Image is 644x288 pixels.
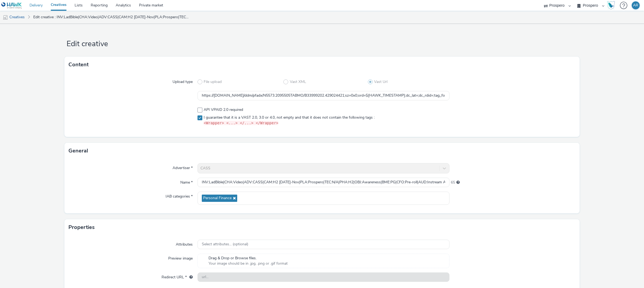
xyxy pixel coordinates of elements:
label: Advertiser * [170,163,195,171]
img: undefined Logo [1,2,22,9]
img: Hawk Academy [607,1,615,10]
span: Vast XML [290,79,306,85]
h3: General [68,147,88,155]
span: API VPAID 2.0 required [204,107,243,112]
span: File upload [204,79,222,85]
h3: Content [68,61,89,69]
span: Drag & Drop or Browse files. [208,256,288,261]
span: Personal Finance [203,196,232,200]
img: mobile [3,15,8,20]
span: 65 [451,180,455,185]
div: URL will be used as a validation URL with some SSPs and it will be the redirection URL of your cr... [187,275,193,280]
span: I guarantee that it is a VAST 2.0, 3.0 or 4.0, not empty and that it does not contain the followi... [204,115,375,126]
label: Attributes [174,240,195,247]
h3: Properties [68,223,95,231]
span: Vast Url [374,79,387,85]
a: Edit creative : INV:LadBible|CHA:Video|ADV:CASS|CAM:H2 [DATE]-Nov|PLA:Prospero|TEC:N/A|PHA:H2|OBJ... [31,11,192,24]
code: <Wrapper> <...> </...> </Wrapper> [204,121,278,125]
input: url... [197,272,449,282]
input: Vast URL [197,91,449,100]
label: Name * [178,178,195,185]
label: IAB categories * [163,192,195,199]
input: Name [197,178,449,187]
h1: Edit creative [64,39,580,49]
span: Select attributes... (optional) [202,242,248,247]
div: AR [633,1,638,9]
label: Preview image [166,254,195,261]
div: Maximum 255 characters [456,180,460,185]
span: Your image should be in .jpg, .png or .gif format [208,261,288,266]
a: Hawk Academy [607,1,617,10]
label: Redirect URL * [159,272,195,280]
label: Upload type [170,77,195,85]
